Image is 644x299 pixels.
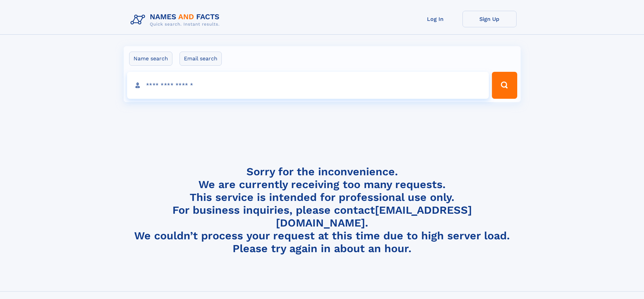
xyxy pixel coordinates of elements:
[408,11,462,27] a: Log In
[276,204,472,229] a: [EMAIL_ADDRESS][DOMAIN_NAME]
[128,165,517,255] h4: Sorry for the inconvenience. We are currently receiving too many requests. This service is intend...
[180,52,222,66] label: Email search
[129,52,172,66] label: Name search
[128,11,225,29] img: Logo Names and Facts
[492,72,517,99] button: Search Button
[127,72,489,99] input: search input
[462,11,517,27] a: Sign Up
